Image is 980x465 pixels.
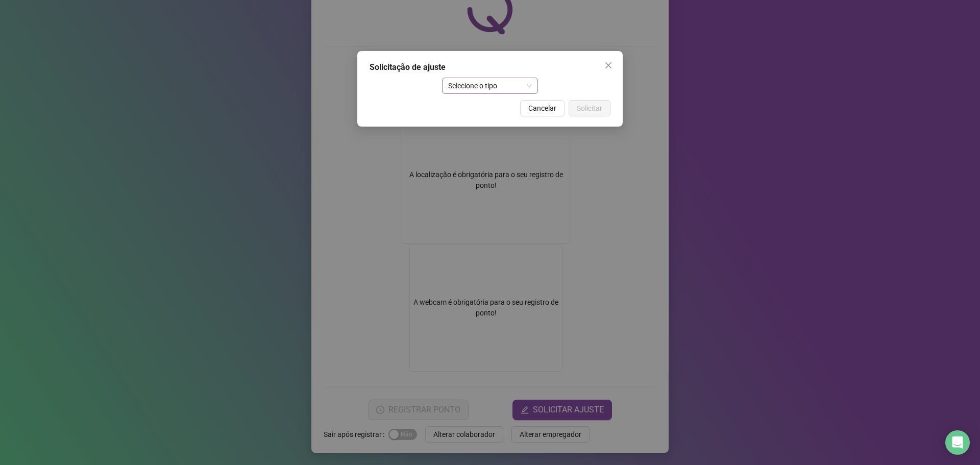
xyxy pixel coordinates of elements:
span: Selecione o tipo [448,78,532,93]
div: Open Intercom Messenger [945,430,970,455]
button: Cancelar [520,100,565,116]
button: Solicitar [569,100,610,116]
span: close [604,61,612,69]
button: Close [600,57,617,74]
span: Cancelar [528,103,556,114]
div: Solicitação de ajuste [370,61,610,74]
